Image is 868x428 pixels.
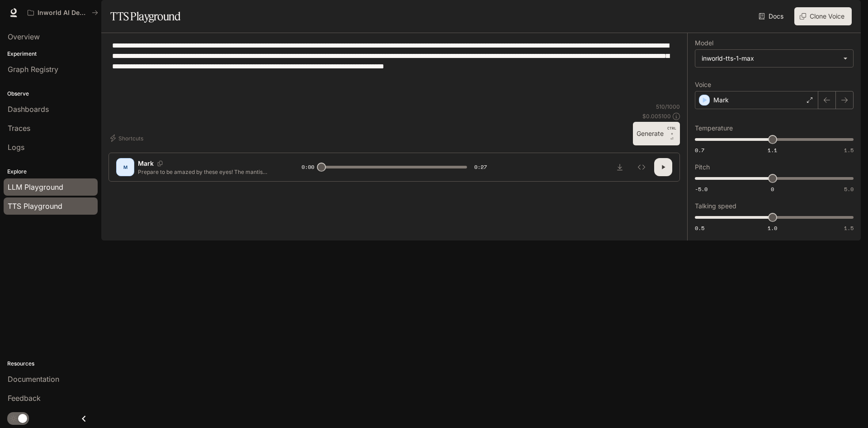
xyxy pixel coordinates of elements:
button: All workspaces [24,4,102,22]
span: 1.0 [768,224,777,232]
p: Inworld AI Demos [38,9,88,17]
button: Copy Voice ID [154,161,166,166]
a: Docs [757,7,787,25]
button: Shortcuts [108,131,147,145]
button: Download audio [611,158,629,176]
span: 1.5 [844,146,854,154]
p: Pitch [695,164,710,170]
span: 0.5 [695,224,704,232]
p: Voice [695,82,711,88]
span: 0.7 [695,146,704,154]
p: Temperature [695,125,733,131]
p: Mark [138,159,154,168]
button: Clone Voice [794,7,852,25]
button: Inspect [632,158,651,176]
span: 0:27 [474,163,487,172]
span: 0 [771,185,774,193]
span: 1.5 [844,224,854,232]
span: -5.0 [695,185,708,193]
div: inworld-tts-1-max [695,50,853,67]
h1: TTS Playground [110,7,180,25]
span: 1.1 [768,146,777,154]
span: 0:00 [302,163,314,172]
p: 510 / 1000 [656,103,680,111]
p: Model [695,40,713,46]
div: M [118,160,132,174]
p: Prepare to be amazed by these eyes! The mantis shrimp has the most complex eyes in the animal kin... [138,168,280,176]
p: Talking speed [695,203,736,209]
span: 5.0 [844,185,854,193]
div: inworld-tts-1-max [702,54,839,63]
p: ⏎ [667,125,676,142]
p: Mark [713,96,729,105]
button: GenerateCTRL +⏎ [633,122,680,145]
p: CTRL + [667,125,676,136]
